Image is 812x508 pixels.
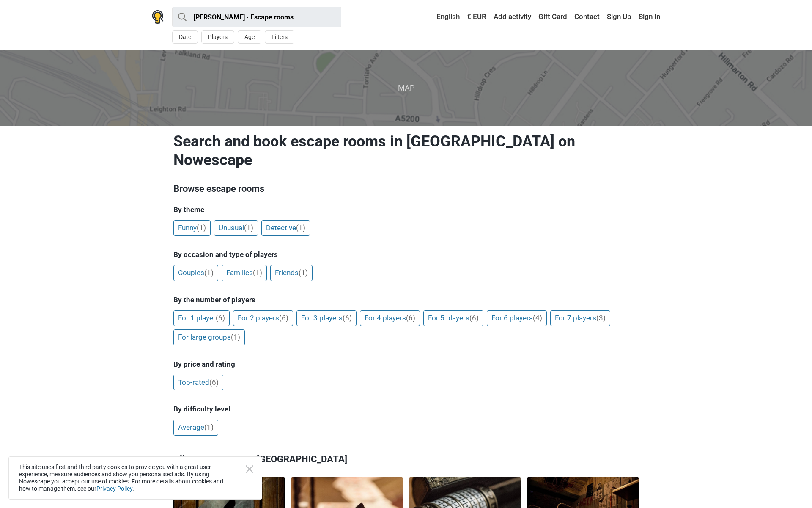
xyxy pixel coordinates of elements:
span: (4) [533,314,542,322]
span: (1) [231,333,240,341]
a: Funny(1) [173,220,211,236]
input: try “London” [172,7,341,27]
a: Unusual(1) [214,220,258,236]
span: (6) [216,314,225,322]
a: For 3 players(6) [296,310,357,326]
a: Couples(1) [173,265,218,281]
a: For large groups(1) [173,329,245,345]
a: Contact [572,9,602,25]
span: (3) [596,314,606,322]
span: (6) [209,378,219,387]
a: For 6 players(4) [487,310,547,326]
img: English [431,14,436,20]
a: Privacy Policy [96,485,132,492]
span: (6) [279,314,288,322]
span: (6) [406,314,415,322]
a: Friends(1) [270,265,313,281]
a: Families(1) [222,265,267,281]
span: (1) [299,268,308,277]
h5: By difficulty level [173,405,639,413]
a: For 4 players(6) [360,310,420,326]
h3: Browse escape rooms [173,182,639,196]
a: English [428,9,462,25]
a: Top-rated(6) [173,375,223,391]
h3: All escape rooms in [GEOGRAPHIC_DATA] [173,448,639,470]
a: Gift Card [536,9,569,25]
a: For 5 players(6) [423,310,483,326]
button: Close [246,465,253,473]
a: € EUR [465,9,488,25]
a: For 2 players(6) [233,310,293,326]
h5: By the number of players [173,295,639,304]
span: (1) [244,224,253,232]
button: Filters [265,30,294,44]
h1: Search and book escape rooms in [GEOGRAPHIC_DATA] on Nowescape [173,132,639,169]
span: (1) [253,268,262,277]
span: (1) [204,423,214,431]
a: For 7 players(3) [550,310,610,326]
a: For 1 player(6) [173,310,230,326]
h5: By occasion and type of players [173,250,639,259]
a: Add activity [491,9,533,25]
a: Sign In [636,9,660,25]
button: Players [201,30,234,44]
div: This site uses first and third party cookies to provide you with a great user experience, measure... [8,456,262,500]
button: Date [172,30,198,44]
h5: By theme [173,205,639,214]
span: (6) [469,314,479,322]
a: Detective(1) [261,220,310,236]
a: Sign Up [605,9,634,25]
h5: By price and rating [173,360,639,368]
span: (6) [343,314,352,322]
span: (1) [197,224,206,232]
img: Nowescape logo [152,10,164,24]
a: Average(1) [173,420,218,436]
span: (1) [204,268,214,277]
button: Age [238,30,261,44]
span: (1) [296,224,305,232]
